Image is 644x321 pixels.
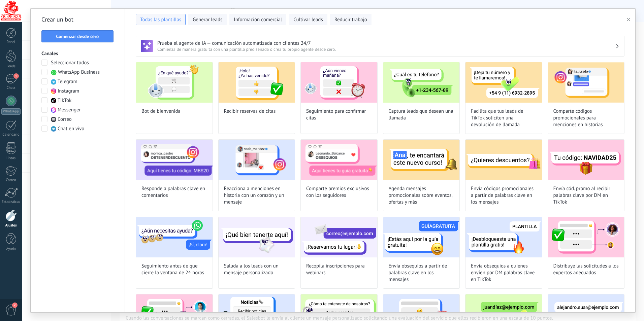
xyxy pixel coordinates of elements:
div: WhatsApp [1,108,21,115]
img: Comparte códigos promocionales para menciones en historias [548,62,624,103]
img: Recopila inscripciones para webinars [301,217,377,257]
span: 1 [13,73,19,79]
button: Reducir trabajo [330,14,372,25]
span: Recopila inscripciones para webinars [306,263,372,276]
img: Agenda mensajes promocionales sobre eventos, ofertas y más [383,140,460,180]
div: Ajustes [1,223,21,228]
button: Información comercial [229,14,286,25]
span: Envía obsequios a quienes envíen por DM palabras clave en TikTok [471,263,537,283]
button: Cultivar leads [289,14,327,25]
span: Reacciona a menciones en historia con un corazón y un mensaje [224,185,290,206]
img: Envía códigos promocionales a partir de palabras clave en los mensajes [465,140,542,180]
h3: Prueba el agente de IA — comunicación automatizada con clientes 24/7 [157,40,615,46]
div: Calendario [1,133,21,137]
div: Ayuda [1,247,21,251]
img: Recibir reservas de citas [219,62,295,103]
span: Generar leads [193,16,222,23]
span: Envía códigos promocionales a partir de palabras clave en los mensajes [471,185,537,206]
span: Reducir trabajo [334,16,367,23]
span: Responde a palabras clave en comentarios [141,185,207,199]
div: Panel [1,40,21,44]
span: Seguimiento antes de que cierre la ventana de 24 horas [141,263,207,276]
span: Recibir reservas de citas [224,108,276,115]
span: Envía obsequios a partir de palabras clave en los mensajes [389,263,454,283]
span: 2 [12,302,18,308]
img: Envía obsequios a quienes envíen por DM palabras clave en TikTok [465,217,542,257]
img: Responde a palabras clave en comentarios [136,140,213,180]
span: Cultivar leads [293,16,323,23]
span: Comenzar desde cero [56,34,99,39]
span: Chat en vivo [58,126,84,132]
span: Saluda a los leads con un mensaje personalizado [224,263,290,276]
div: Correo [1,178,21,182]
span: Distribuye las solicitudes a los expertos adecuados [553,263,619,276]
button: Comenzar desde cero [41,30,114,42]
span: Seleccionar todos [51,60,89,66]
button: Todas las plantillas [136,14,186,25]
img: Bot de bienvenida [136,62,213,103]
button: Generar leads [188,14,227,25]
img: Envía obsequios a partir de palabras clave en los mensajes [383,217,460,257]
span: Captura leads que desean una llamada [389,108,454,121]
h2: Crear un bot [41,14,114,25]
img: Seguimiento antes de que cierre la ventana de 24 horas [136,217,213,257]
img: Seguimiento para confirmar citas [301,62,377,103]
span: Envía cód. promo al recibir palabras clave por DM en TikTok [553,185,619,206]
span: Seguimiento para confirmar citas [306,108,372,121]
span: Correo [58,116,72,123]
span: Messenger [58,107,81,113]
img: Captura leads que desean una llamada [383,62,460,103]
img: Comparte premios exclusivos con los seguidores [301,140,377,180]
span: Bot de bienvenida [141,108,181,115]
div: Chats [1,86,21,90]
img: Envía cód. promo al recibir palabras clave por DM en TikTok [548,140,624,180]
span: WhatsApp Business [58,69,100,76]
span: TikTok [58,97,71,104]
span: Comienza de manera gratuita con una plantilla prediseñada o crea tu propio agente desde cero. [157,46,615,52]
img: Distribuye las solicitudes a los expertos adecuados [548,217,624,257]
img: Reacciona a menciones en historia con un corazón y un mensaje [219,140,295,180]
img: Saluda a los leads con un mensaje personalizado [219,217,295,257]
div: Listas [1,156,21,160]
div: Estadísticas [1,200,21,204]
div: Leads [1,64,21,69]
span: Agenda mensajes promocionales sobre eventos, ofertas y más [389,185,454,206]
h3: Canales [41,50,114,57]
span: Facilita que tus leads de TikTok soliciten una devolución de llamada [471,108,537,128]
span: Todas las plantillas [140,16,181,23]
span: Información comercial [234,16,282,23]
span: Telegram [58,78,77,85]
span: Comparte códigos promocionales para menciones en historias [553,108,619,128]
span: Instagram [58,88,79,95]
img: Facilita que tus leads de TikTok soliciten una devolución de llamada [465,62,542,103]
span: Comparte premios exclusivos con los seguidores [306,185,372,199]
